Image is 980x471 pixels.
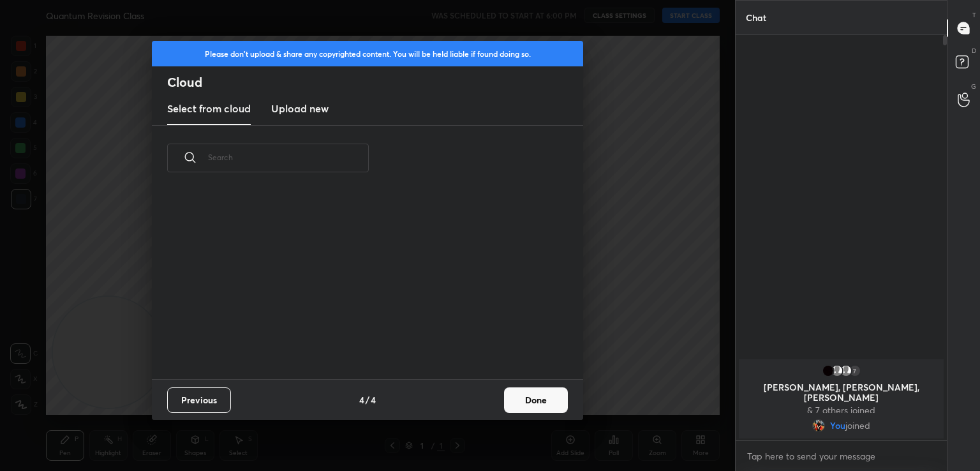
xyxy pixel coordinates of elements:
h4: / [366,393,369,407]
span: joined [845,421,870,431]
img: 14e689ce0dc24dc783dc9a26bdb6f65d.jpg [812,419,825,432]
div: grid [736,357,947,441]
h3: Select from cloud [167,101,251,116]
p: Chat [736,1,776,34]
div: Please don't upload & share any copyrighted content. You will be held liable if found doing so. [152,41,583,66]
div: 7 [849,364,861,377]
img: default.png [831,364,843,377]
img: default.png [840,364,852,377]
h2: Cloud [167,74,583,91]
img: 2b5b004d42704ff0b5690e9026ed6f6f.22968265_3 [822,364,835,377]
button: Done [504,387,568,413]
h3: Upload new [271,101,329,116]
input: Search [208,130,369,184]
h4: 4 [359,393,364,407]
span: You [830,421,845,431]
p: T [972,10,976,20]
h4: 4 [371,393,376,407]
p: [PERSON_NAME], [PERSON_NAME], [PERSON_NAME] [746,382,936,403]
p: & 7 others joined [746,405,936,415]
p: D [972,46,976,56]
button: Previous [167,387,231,413]
p: G [971,82,976,91]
